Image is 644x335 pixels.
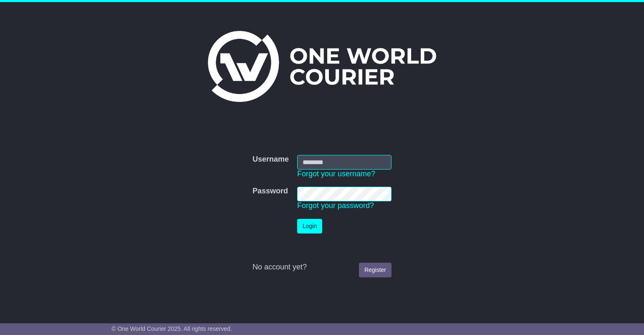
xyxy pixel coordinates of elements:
[111,325,232,332] span: © One World Courier 2025. All rights reserved.
[253,263,391,272] div: No account yet?
[297,201,374,210] a: Forgot your password?
[297,170,375,178] a: Forgot your username?
[359,263,391,277] a: Register
[208,31,436,102] img: One World
[253,155,289,164] label: Username
[297,219,322,233] button: Login
[253,187,288,196] label: Password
